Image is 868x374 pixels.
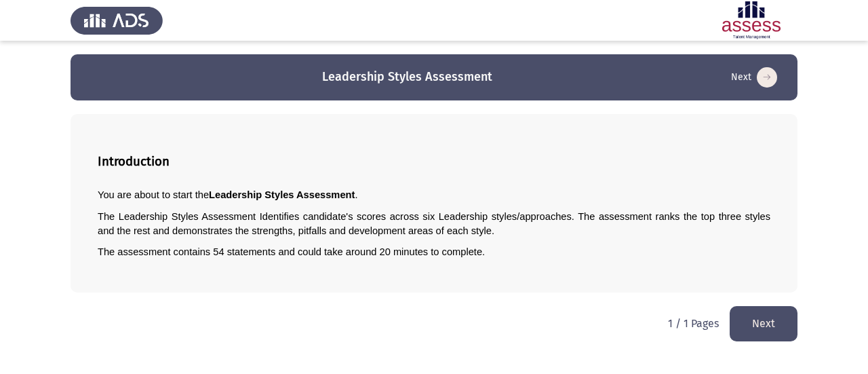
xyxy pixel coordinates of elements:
[71,1,163,39] img: Assess Talent Management logo
[705,1,797,39] img: Assessment logo of Leadership Styles R2
[209,189,355,200] span: Leadership Styles Assessment
[98,246,485,257] span: The assessment contains 54 statements and could take around 20 minutes to complete.
[98,211,773,236] span: The Leadership Styles Assessment Identifies candidate's scores across six Leadership styles/appro...
[668,317,719,330] p: 1 / 1 Pages
[98,154,170,169] b: Introduction
[355,189,357,200] span: .
[730,306,797,341] button: load next page
[98,189,209,200] span: You are about to start the
[322,69,492,86] h3: Leadership Styles Assessment
[727,67,781,88] button: load next page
